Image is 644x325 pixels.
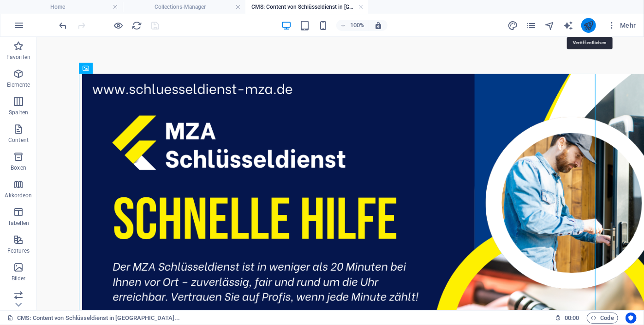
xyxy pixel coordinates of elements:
[7,81,30,89] p: Elemente
[563,20,573,31] i: AI Writer
[544,20,555,31] i: Navigator
[58,20,69,31] i: Rückgängig: Bild ändern (Strg+Z)
[113,20,124,31] button: Klicke hier, um den Vorschau-Modus zu verlassen
[563,20,574,31] button: text_generator
[526,20,537,31] button: pages
[607,21,636,30] span: Mehr
[591,313,614,324] span: Code
[5,192,32,199] p: Akkordeon
[123,2,245,12] h4: Collections-Manager
[565,313,579,324] span: 00 00
[571,314,572,321] span: :
[12,275,26,282] p: Bilder
[131,20,143,31] button: reload
[507,20,518,31] i: Design (Strg+Alt+Y)
[132,20,143,31] i: Seite neu laden
[350,20,365,31] h6: 100%
[9,109,28,116] p: Spalten
[603,18,640,33] button: Mehr
[7,313,180,324] a: Klick, um Auswahl aufzuheben. Doppelklick öffnet Seitenverwaltung
[507,20,519,31] button: design
[555,313,579,324] h6: Session-Zeit
[8,219,29,227] p: Tabellen
[374,21,382,30] i: Bei Größenänderung Zoomstufe automatisch an das gewählte Gerät anpassen.
[8,136,29,144] p: Content
[581,18,596,33] button: publish
[58,20,69,31] button: undo
[7,247,30,254] p: Features
[587,313,618,324] button: Code
[626,313,637,324] button: Usercentrics
[11,164,26,171] p: Boxen
[544,20,555,31] button: navigator
[6,53,30,61] p: Favoriten
[336,20,369,31] button: 100%
[245,2,368,12] h4: CMS: Content von Schlüsseldienst in [GEOGRAPHIC_DATA]...
[526,20,537,31] i: Seiten (Strg+Alt+S)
